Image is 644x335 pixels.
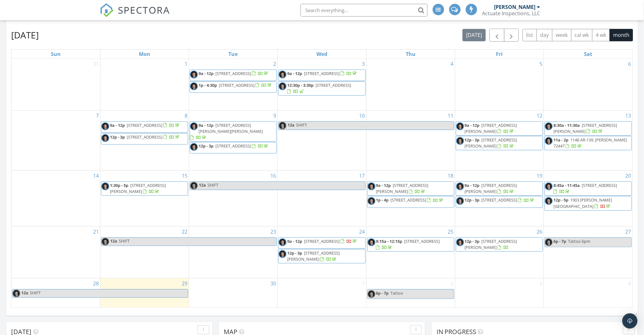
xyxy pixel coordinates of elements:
a: 12p - 5p 1903 [PERSON_NAME] [GEOGRAPHIC_DATA] [553,197,612,209]
a: 12:30p - 3:30p [STREET_ADDRESS] [287,82,351,94]
img: img_3656a.jpg [368,290,376,298]
a: Go to September 27, 2025 [624,227,633,237]
span: 1p - 4p [376,197,389,203]
a: 11a - 2p 1148 AR-139, [PERSON_NAME] 72447 [553,137,627,149]
span: [STREET_ADDRESS][PERSON_NAME] [287,250,340,262]
a: Monday [138,50,152,58]
a: Go to September 15, 2025 [180,171,189,181]
a: Go to September 24, 2025 [358,227,366,237]
span: [STREET_ADDRESS][PERSON_NAME] [465,238,517,250]
a: 9a - 12p [STREET_ADDRESS] [287,71,358,76]
span: SPECTORA [118,3,170,17]
span: [STREET_ADDRESS][PERSON_NAME] [553,122,617,134]
a: Tuesday [227,50,239,58]
img: img_3656a.jpg [190,71,198,79]
a: 12p - 5p 1903 [PERSON_NAME] [GEOGRAPHIC_DATA] [545,196,632,210]
a: 12p - 3p [STREET_ADDRESS] [101,133,188,145]
a: Go to September 2, 2025 [272,59,277,69]
td: Go to September 22, 2025 [100,226,189,278]
td: Go to September 12, 2025 [455,110,544,170]
a: 9a - 12p [STREET_ADDRESS][PERSON_NAME] [465,122,517,134]
span: [STREET_ADDRESS] [215,71,251,76]
a: Go to September 18, 2025 [447,171,455,181]
span: 12p - 3p [465,197,480,203]
a: Go to September 1, 2025 [183,59,189,69]
span: [STREET_ADDRESS][PERSON_NAME][PERSON_NAME] [199,122,263,134]
span: 9a - 12p [465,182,480,188]
td: Go to September 9, 2025 [189,110,278,170]
a: 12p - 3p [STREET_ADDRESS][PERSON_NAME] [278,249,365,263]
span: SHIFT [119,238,130,244]
a: 12p - 3p [STREET_ADDRESS][PERSON_NAME] [465,238,517,250]
div: Actuate Inspections, LLC [482,10,540,17]
a: Go to September 4, 2025 [450,59,455,69]
a: 9a - 12p [STREET_ADDRESS] [287,238,358,244]
a: Sunday [50,50,62,58]
span: 9a - 12p [376,182,391,188]
td: Go to September 24, 2025 [278,226,366,278]
button: [DATE] [463,29,486,41]
img: img_3656a.jpg [101,134,109,142]
span: [STREET_ADDRESS] [582,182,617,188]
a: Saturday [583,50,594,58]
a: 9:15a - 12:15p [STREET_ADDRESS] [367,237,454,252]
button: week [552,29,572,41]
img: img_3656a.jpg [101,122,109,130]
a: 9a - 12p [STREET_ADDRESS][PERSON_NAME] [376,182,429,194]
span: [STREET_ADDRESS] [127,134,162,140]
td: Go to August 31, 2025 [11,59,100,111]
span: [STREET_ADDRESS] [391,197,426,203]
span: SHIFT [207,182,218,188]
span: [STREET_ADDRESS] [219,82,254,88]
a: 12p - 3p [STREET_ADDRESS][PERSON_NAME] [456,237,543,252]
span: [STREET_ADDRESS][PERSON_NAME] [465,122,517,134]
span: [STREET_ADDRESS] [482,197,517,203]
img: img_3656a.jpg [190,82,198,90]
td: Go to September 29, 2025 [100,278,189,307]
a: Go to September 8, 2025 [183,111,189,121]
a: 8:30a - 11:30a [STREET_ADDRESS][PERSON_NAME] [553,122,617,134]
td: Go to September 15, 2025 [100,171,189,227]
td: Go to September 8, 2025 [100,110,189,170]
span: 8:30a - 11:30a [553,122,580,128]
a: Go to September 20, 2025 [624,171,633,181]
div: [PERSON_NAME] [494,4,536,10]
td: Go to September 16, 2025 [189,171,278,227]
img: img_3656a.jpg [190,143,198,151]
td: Go to September 27, 2025 [544,226,633,278]
td: Go to September 21, 2025 [11,226,100,278]
img: img_3656a.jpg [368,197,376,205]
img: The Best Home Inspection Software - Spectora [100,3,114,17]
a: 9a - 12p [STREET_ADDRESS][PERSON_NAME][PERSON_NAME] [190,122,263,140]
a: 9a - 12p [STREET_ADDRESS][PERSON_NAME][PERSON_NAME] [190,121,277,142]
a: 12p - 3p [STREET_ADDRESS] [110,134,180,140]
span: [STREET_ADDRESS][PERSON_NAME] [110,182,166,194]
a: Go to September 29, 2025 [180,278,189,289]
a: Go to October 4, 2025 [627,278,633,289]
a: 8:45a - 11:45a [STREET_ADDRESS] [545,181,632,196]
a: 8:30a - 11:30a [STREET_ADDRESS][PERSON_NAME] [545,121,632,136]
td: Go to September 13, 2025 [544,110,633,170]
img: img_3656a.jpg [101,182,109,190]
a: Go to October 3, 2025 [538,278,544,289]
a: Go to September 17, 2025 [358,171,366,181]
a: Thursday [404,50,417,58]
a: Go to September 7, 2025 [95,111,100,121]
td: Go to September 30, 2025 [189,278,278,307]
a: Go to September 13, 2025 [624,111,633,121]
a: 8:45a - 11:45a [STREET_ADDRESS] [553,182,617,194]
a: Go to September 23, 2025 [269,227,277,237]
td: Go to October 1, 2025 [278,278,366,307]
input: Search everything... [301,4,428,17]
a: 1p - 4p [STREET_ADDRESS] [376,197,444,203]
span: 6p - 7p [376,290,389,296]
a: Go to September 19, 2025 [535,171,544,181]
span: Tattoo [391,290,403,296]
img: img_3656a.jpg [456,137,464,145]
span: 8:45a - 11:45a [553,182,580,188]
span: 12a [199,182,206,190]
a: 9a - 12p [STREET_ADDRESS] [190,70,277,81]
a: 12p - 3p [STREET_ADDRESS] [199,143,269,149]
span: 9a - 12p [199,71,214,76]
td: Go to September 11, 2025 [366,110,455,170]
